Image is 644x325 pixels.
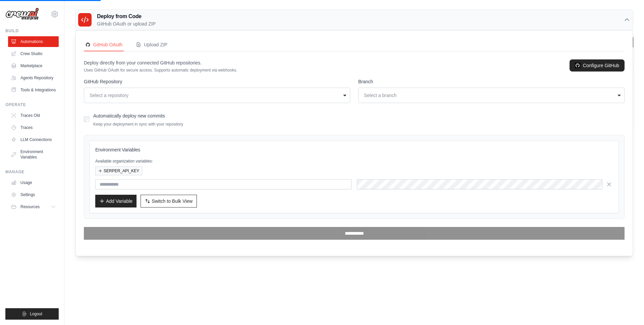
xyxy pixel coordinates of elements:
[90,92,340,99] div: Select a repository
[20,204,40,210] span: Resources
[5,308,59,320] button: Logout
[84,39,124,51] button: GitHubGitHub OAuth
[8,122,59,133] a: Traces
[75,36,224,45] h2: Automations Live
[84,39,625,51] nav: Deployment Source
[141,195,197,207] button: Switch to Bulk View
[8,134,59,145] a: LLM Connections
[97,12,156,20] h3: Deploy from Code
[364,92,615,99] div: Select a branch
[95,146,613,153] h3: Environment Variables
[135,39,169,51] button: Upload ZIP
[8,48,59,59] a: Crew Studio
[136,41,167,48] div: Upload ZIP
[85,41,122,48] div: GitHub OAuth
[8,110,59,121] a: Traces Old
[93,113,165,119] label: Automatically deploy new commits
[84,67,237,73] p: Uses GitHub OAuth for secure access. Supports automatic deployment via webhooks.
[8,189,59,200] a: Settings
[75,45,224,52] p: Manage and monitor your active crew automations from this dashboard.
[95,158,613,164] p: Available organization variables:
[610,293,644,325] iframe: Chat Widget
[5,169,59,175] div: Manage
[85,42,91,47] img: GitHub
[84,59,237,66] p: Deploy directly from your connected GitHub repositories.
[8,201,59,212] button: Resources
[30,311,42,317] span: Logout
[8,73,59,83] a: Agents Repository
[5,102,59,107] div: Operate
[95,167,142,175] button: SERPER_API_KEY
[575,63,580,68] img: GitHub
[5,8,39,20] img: Logo
[8,60,59,71] a: Marketplace
[97,20,156,27] p: GitHub OAuth or upload ZIP
[8,146,59,162] a: Environment Variables
[8,177,59,188] a: Usage
[95,195,137,207] button: Add Variable
[93,122,183,127] p: Keep your deployment in sync with your repository
[152,198,193,204] span: Switch to Bulk View
[5,28,59,34] div: Build
[8,36,59,47] a: Automations
[75,60,252,74] th: Crew
[570,59,625,72] a: Configure GitHub
[84,78,350,85] label: GitHub Repository
[358,78,625,85] label: Branch
[8,85,59,95] a: Tools & Integrations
